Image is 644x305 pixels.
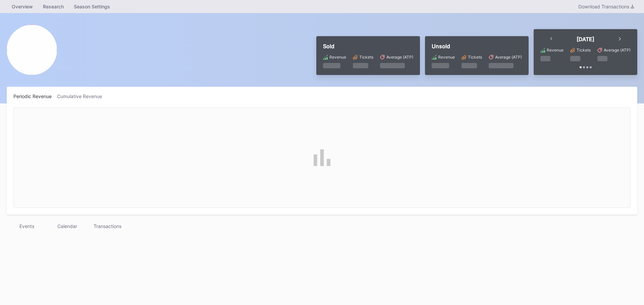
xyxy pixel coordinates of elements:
div: Events [7,221,47,231]
div: Calendar [47,221,87,231]
div: [DATE] [577,36,594,43]
div: Average (ATP) [495,55,522,60]
div: Download Transactions [578,4,634,9]
a: Season Settings [69,2,115,11]
a: Overview [7,2,38,11]
div: Transactions [87,221,127,231]
div: Average (ATP) [604,48,631,53]
div: Tickets [577,48,591,53]
div: Revenue [547,48,563,53]
div: Sold [323,43,413,50]
div: Average (ATP) [386,55,413,60]
div: Unsold [432,43,522,50]
div: Revenue [438,55,455,60]
div: Cumulative Revenue [57,93,107,99]
div: Periodic Revenue [13,93,57,99]
button: Download Transactions [575,2,637,11]
div: Revenue [329,55,346,60]
div: Tickets [468,55,482,60]
div: Tickets [359,55,373,60]
a: Research [38,2,69,11]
